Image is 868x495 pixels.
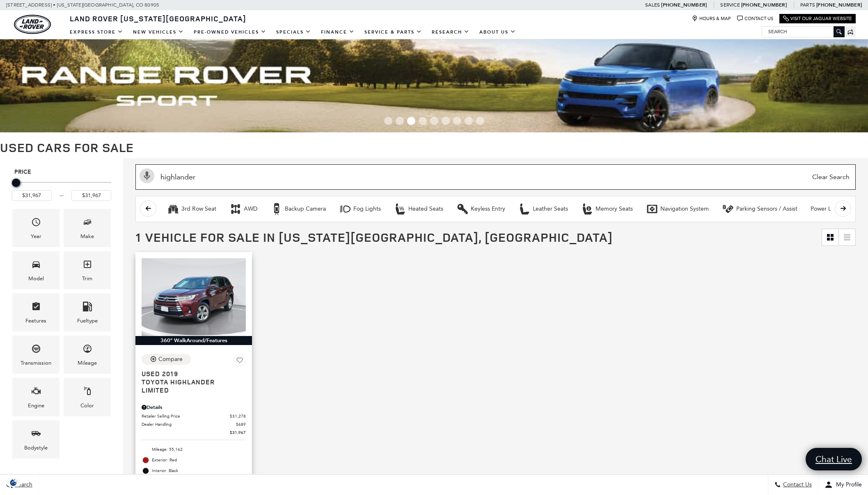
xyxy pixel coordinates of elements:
[12,251,60,289] div: ModelModel
[152,456,246,464] span: Exterior: Red
[82,384,92,401] span: Color
[353,205,381,213] div: Fog Lights
[737,16,773,22] a: Contact Us
[142,404,246,411] div: Pricing Details - Toyota Highlander Limited
[720,2,740,8] span: Service
[82,300,92,316] span: Fueltype
[12,378,60,416] div: EngineEngine
[82,274,92,283] div: Trim
[64,293,111,332] div: FueltypeFueltype
[6,2,159,8] a: [STREET_ADDRESS] • [US_STATE][GEOGRAPHIC_DATA], CO 80905
[135,164,856,190] input: Search Inventory
[31,215,41,232] span: Year
[234,354,246,370] button: Save Vehicle
[80,232,94,241] div: Make
[4,478,23,487] img: Opt-Out Icon
[394,203,406,215] div: Heated Seats
[82,215,92,232] span: Make
[781,481,812,488] span: Contact Us
[14,15,51,34] a: land-rover
[142,370,240,378] span: Used 2019
[736,205,797,213] div: Parking Sensors / Assist
[77,316,98,325] div: Fueltype
[140,168,154,183] svg: Click to toggle on voice search
[430,117,438,125] span: Go to slide 5
[225,200,262,218] button: AWDAWD
[12,420,60,459] div: BodystyleBodystyle
[419,117,427,125] span: Go to slide 4
[783,16,852,22] a: Visit Our Jaguar Website
[384,117,392,125] span: Go to slide 1
[271,25,316,39] a: Specials
[818,475,868,495] button: Open user profile menu
[64,251,111,289] div: TrimTrim
[14,15,51,34] img: Land Rover
[360,25,427,39] a: Service & Parts
[833,481,862,488] span: My Profile
[442,117,450,125] span: Go to slide 6
[717,200,802,218] button: Parking Sensors / AssistParking Sensors / Assist
[142,258,246,336] img: 2019 Toyota Highlander Limited
[389,200,448,218] button: Heated SeatsHeated Seats
[452,200,510,218] button: Keyless EntryKeyless Entry
[80,401,94,410] div: Color
[476,117,484,125] span: Go to slide 9
[142,421,236,427] span: Dealer Handling
[577,200,637,218] button: Memory SeatsMemory Seats
[453,117,461,125] span: Go to slide 7
[64,336,111,374] div: MileageMileage
[140,200,156,217] button: scroll left
[408,205,443,213] div: Heated Seats
[339,203,351,215] div: Fog Lights
[285,205,326,213] div: Backup Camera
[646,203,658,215] div: Navigation System
[167,203,179,215] div: 3rd Row Seat
[142,378,240,394] span: Toyota Highlander Limited
[152,467,246,475] span: Interior: Black
[64,209,111,247] div: MakeMake
[181,205,216,213] div: 3rd Row Seat
[456,203,469,215] div: Keyless Entry
[128,25,189,39] a: New Vehicles
[71,190,111,201] input: Maximum
[230,413,246,419] span: $31,278
[762,27,844,36] input: Search
[230,429,246,436] span: $31,967
[692,16,731,22] a: Hours & Map
[4,478,23,487] section: Click to Open Cookie Consent Modal
[407,117,415,125] span: Go to slide 3
[12,336,60,374] div: TransmissionTransmission
[163,200,221,218] button: 3rd Row Seat3rd Row Seat
[189,25,271,39] a: Pre-Owned Vehicles
[316,25,360,39] a: Finance
[82,257,92,274] span: Trim
[334,200,385,218] button: Fog LightsFog Lights
[722,203,734,215] div: Parking Sensors / Assist
[142,421,246,427] a: Dealer Handling $689
[427,25,474,39] a: Research
[595,205,633,213] div: Memory Seats
[661,2,707,8] a: [PHONE_NUMBER]
[135,229,613,245] span: 1 Vehicle for Sale in [US_STATE][GEOGRAPHIC_DATA], [GEOGRAPHIC_DATA]
[660,205,709,213] div: Navigation System
[533,205,568,213] div: Leather Seats
[835,200,851,217] button: scroll right
[800,2,815,8] span: Parts
[229,203,242,215] div: AWD
[158,356,183,363] div: Compare
[31,427,41,443] span: Bodystyle
[78,359,97,368] div: Mileage
[24,443,48,452] div: Bodystyle
[471,205,505,213] div: Keyless Entry
[142,429,246,436] a: $31,967
[641,200,713,218] button: Navigation SystemNavigation System
[645,2,660,8] span: Sales
[266,200,330,218] button: Backup CameraBackup Camera
[581,203,593,215] div: Memory Seats
[65,25,521,39] nav: Main Navigation
[31,342,41,359] span: Transmission
[142,413,246,419] a: Retailer Selling Price $31,278
[811,454,856,465] span: Chat Live
[142,354,191,365] button: Compare Vehicle
[14,168,109,176] h5: Price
